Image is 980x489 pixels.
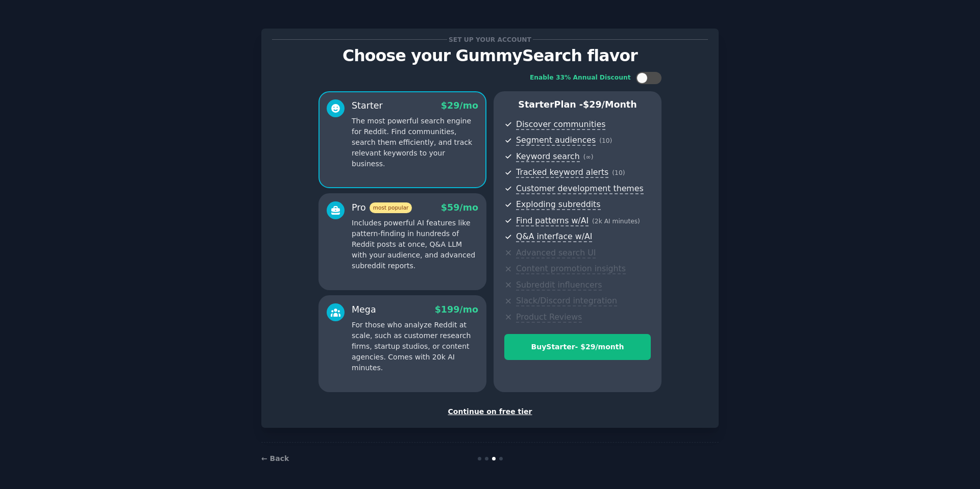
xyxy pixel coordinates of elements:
p: The most powerful search engine for Reddit. Find communities, search them efficiently, and track ... [352,116,478,169]
span: Slack/Discord integration [516,296,617,306]
span: Subreddit influencers [516,280,602,291]
div: Pro [352,201,412,214]
span: ( 10 ) [599,137,612,144]
p: Includes powerful AI features like pattern-finding in hundreds of Reddit posts at once, Q&A LLM w... [352,218,478,271]
span: $ 59 /mo [441,202,478,213]
span: ( 2k AI minutes ) [592,218,640,225]
span: $ 29 /month [583,99,637,110]
div: Enable 33% Annual Discount [530,73,631,83]
span: Product Reviews [516,312,582,323]
div: Mega [352,303,376,316]
p: Starter Plan - [504,98,651,111]
span: Customer development themes [516,184,644,194]
span: Find patterns w/AI [516,216,589,226]
span: Content promotion insights [516,264,626,274]
span: Exploding subreddits [516,199,600,210]
p: For those who analyze Reddit at scale, such as customer research firms, startup studios, or conte... [352,320,478,373]
div: Starter [352,99,383,112]
span: Keyword search [516,151,580,162]
span: Tracked keyword alerts [516,167,608,178]
div: Buy Starter - $ 29 /month [505,342,650,352]
button: BuyStarter- $29/month [504,334,651,360]
a: ← Back [261,454,289,462]
span: Discover communities [516,119,605,130]
span: Segment audiences [516,135,596,146]
span: Advanced search UI [516,248,596,259]
p: Choose your GummySearch flavor [272,47,708,65]
span: $ 29 /mo [441,100,478,111]
span: ( 10 ) [612,169,625,176]
span: $ 199 /mo [435,304,478,315]
span: most popular [370,202,412,213]
span: Set up your account [447,34,533,45]
span: Q&A interface w/AI [516,231,592,242]
div: Continue on free tier [272,406,708,417]
span: ( ∞ ) [583,153,594,161]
